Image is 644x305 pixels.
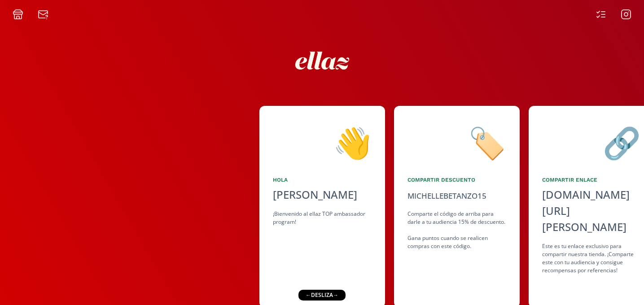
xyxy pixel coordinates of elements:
div: MICHELLEBETANZO15 [407,190,486,202]
div: 🏷️ [407,119,506,165]
div: [PERSON_NAME] [273,187,372,203]
div: ← desliza → [296,290,343,301]
img: xfveBycWTD8n [289,27,356,94]
div: Este es tu enlace exclusivo para compartir nuestra tienda. ¡Comparte este con tu audiencia y cons... [542,242,641,274]
div: ¡Bienvenido al ellaz TOP ambassador program! [273,210,372,226]
div: Compartir Enlace [542,176,641,184]
div: Hola [273,176,372,184]
div: [DOMAIN_NAME][URL][PERSON_NAME] [542,187,641,235]
div: Compartir Descuento [407,176,506,184]
div: Comparte el código de arriba para darle a tu audiencia 15% de descuento. Gana puntos cuando se re... [407,210,506,250]
div: 👋 [273,119,372,165]
div: 🔗 [542,119,641,165]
